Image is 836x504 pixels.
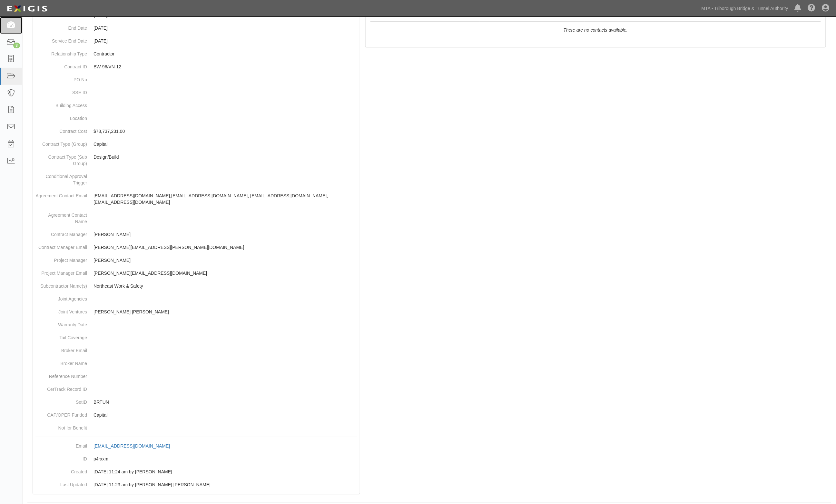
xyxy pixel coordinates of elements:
dt: Building Access [35,99,87,109]
dt: Relationship Type [35,47,87,57]
p: [PERSON_NAME] [PERSON_NAME] [93,309,357,315]
p: [PERSON_NAME] [93,257,357,263]
dd: [DATE] 11:24 am by [PERSON_NAME] [35,466,357,479]
dt: Email [35,440,87,450]
p: Capital [93,141,357,147]
dt: ID [35,453,87,462]
dt: Last Updated [35,479,87,488]
dt: Contract Manager Email [35,241,87,251]
dt: End Date [35,22,87,31]
p: Northeast Work & Safety [93,283,357,289]
p: [PERSON_NAME][EMAIL_ADDRESS][DOMAIN_NAME] [93,270,357,276]
dt: PO No [35,73,87,83]
dt: Joint Agencies [35,292,87,302]
dt: Broker Email [35,344,87,354]
dd: [DATE] [35,22,357,35]
dt: Reference Number [35,370,87,380]
img: Logo [5,3,49,15]
a: [EMAIL_ADDRESS][DOMAIN_NAME] [93,444,177,449]
dt: Joint Ventures [35,305,87,315]
dt: Created [35,466,87,475]
div: [EMAIL_ADDRESS][DOMAIN_NAME] [93,443,170,450]
i: Help Center - Complianz [808,5,816,12]
dt: Contract Type (Group) [35,138,87,147]
dt: Project Manager Email [35,267,87,276]
dt: Contract Type (Sub Group) [35,151,87,167]
a: MTA - Triborough Bridge & Tunnel Authority [698,2,792,15]
dt: Agreement Contact Email [35,189,87,199]
p: BRTUN [93,399,357,405]
dt: Contract Manager [35,228,87,238]
div: 3 [13,43,20,48]
dt: Broker Name [35,357,87,367]
dt: Agreement Contact Name [35,209,87,225]
dt: CAP/OPER Funded [35,409,87,418]
dt: Contract ID [35,60,87,70]
dt: Not for Benefit [35,421,87,431]
dt: Service End Date [35,35,87,44]
dt: Contract Cost [35,125,87,134]
p: [PERSON_NAME] [93,231,357,238]
dt: Conditional Approval Trigger [35,170,87,186]
dd: [DATE] [35,35,357,47]
p: Design/Build [93,154,357,160]
p: Capital [93,412,357,418]
p: BW-96/VN-12 [93,64,357,70]
dt: Subcontractor Name(s) [35,280,87,289]
p: $78,737,231.00 [93,128,357,134]
dd: Contractor [35,47,357,60]
dt: Warranty Date [35,318,87,328]
dt: CerTrack Record ID [35,383,87,392]
dt: Tail Coverage [35,331,87,341]
p: [EMAIL_ADDRESS][DOMAIN_NAME],[EMAIL_ADDRESS][DOMAIN_NAME], [EMAIL_ADDRESS][DOMAIN_NAME], [EMAIL_A... [93,193,357,205]
dt: Project Manager [35,254,87,263]
dt: SetID [35,396,87,405]
dd: p4rxxm [35,453,357,466]
dt: Location [35,112,87,122]
dt: SSE ID [35,86,87,96]
dd: [DATE] 11:23 am by [PERSON_NAME] [PERSON_NAME] [35,479,357,491]
p: [PERSON_NAME][EMAIL_ADDRESS][PERSON_NAME][DOMAIN_NAME] [93,244,357,251]
i: There are no contacts available. [564,27,628,33]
